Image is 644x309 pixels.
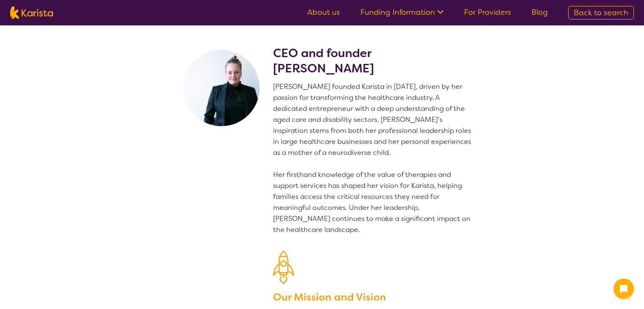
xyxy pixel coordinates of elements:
[273,251,294,284] img: Our Mission
[360,7,444,17] a: Funding Information
[273,290,475,305] h3: Our Mission and Vision
[531,7,548,17] a: Blog
[307,7,340,17] a: About us
[568,6,634,19] a: Back to search
[574,8,628,18] span: Back to search
[273,81,475,235] p: [PERSON_NAME] founded Karista in [DATE], driven by her passion for transforming the healthcare in...
[464,7,511,17] a: For Providers
[10,6,53,19] img: Karista logo
[273,46,475,76] h2: CEO and founder [PERSON_NAME]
